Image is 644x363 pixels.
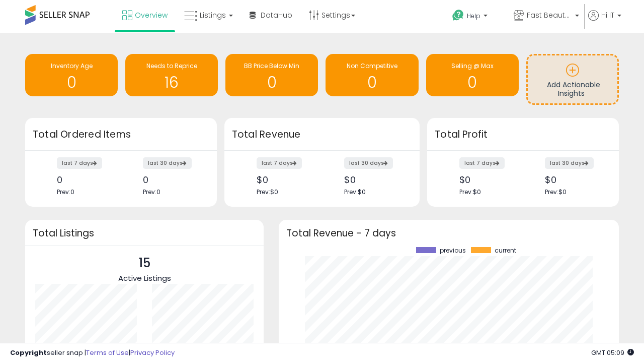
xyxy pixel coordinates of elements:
label: last 7 days [257,157,302,169]
h1: 0 [230,74,313,91]
i: Get Help [452,9,464,22]
span: previous [440,247,466,254]
span: Prev: $0 [344,188,366,196]
h1: 16 [130,74,213,91]
a: Hi IT [588,10,621,33]
a: Needs to Reprice 16 [125,54,218,96]
span: Needs to Reprice [146,62,197,70]
a: Terms of Use [86,348,129,357]
a: Add Actionable Insights [528,55,617,103]
h1: 0 [331,74,413,91]
span: Inventory Age [51,62,93,70]
p: 15 [118,254,171,273]
div: $0 [459,174,516,185]
label: last 30 days [545,157,594,169]
div: $0 [344,174,402,185]
label: last 30 days [344,157,393,169]
span: Hi IT [601,10,614,20]
div: $0 [257,174,314,185]
span: Prev: $0 [545,188,567,196]
a: Non Competitive 0 [326,54,418,96]
h3: Total Listings [33,229,256,237]
h3: Total Profit [435,128,611,142]
span: DataHub [261,10,292,20]
span: Listings [200,10,226,20]
label: last 30 days [143,157,192,169]
h1: 0 [30,74,113,91]
span: Non Competitive [347,62,397,70]
div: 0 [57,174,113,185]
a: Selling @ Max 0 [426,54,519,96]
strong: Copyright [10,348,47,357]
h3: Total Revenue - 7 days [286,229,611,237]
span: Prev: $0 [257,188,278,196]
div: 0 [143,174,199,185]
span: Help [467,12,480,20]
label: last 7 days [57,157,102,169]
span: Active Listings [118,273,171,283]
h1: 0 [431,74,514,91]
div: seller snap | | [10,348,175,358]
span: Overview [135,10,168,20]
span: current [495,247,516,254]
h3: Total Revenue [232,128,412,142]
a: Privacy Policy [130,348,175,357]
span: BB Price Below Min [244,62,299,70]
h3: Total Ordered Items [33,128,209,142]
span: 2025-09-17 05:09 GMT [591,348,634,357]
label: last 7 days [459,157,505,169]
span: Prev: 0 [143,188,160,196]
span: Prev: 0 [57,188,74,196]
a: Help [444,2,505,33]
div: $0 [545,174,601,185]
span: Fast Beauty ([GEOGRAPHIC_DATA]) [527,10,572,20]
span: Add Actionable Insights [547,80,600,99]
span: Selling @ Max [451,62,494,70]
a: BB Price Below Min 0 [225,54,318,96]
a: Inventory Age 0 [25,54,118,96]
span: Prev: $0 [459,188,481,196]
